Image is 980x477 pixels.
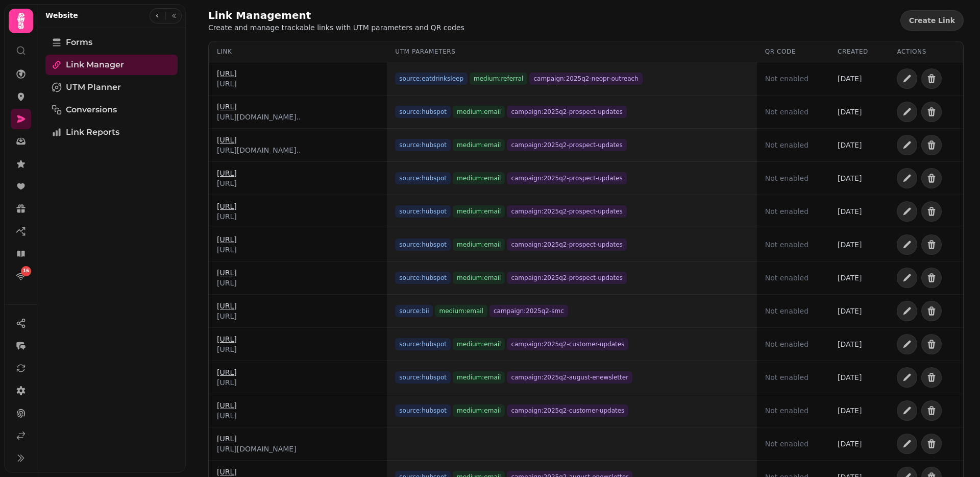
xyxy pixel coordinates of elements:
span: Not enabled [765,339,808,349]
a: Link Reports [45,122,178,142]
div: Created [838,47,880,56]
a: [URL] [217,400,237,411]
span: [DATE] [838,140,862,150]
a: 16 [11,266,31,287]
button: Delete [921,268,942,288]
div: [URL][DOMAIN_NAME] [217,444,297,454]
div: [URL] [217,344,237,354]
span: [DATE] [838,240,862,250]
span: source: eatdrinksleep [395,73,468,85]
a: [URL] [217,467,297,477]
a: Link Manager [45,55,178,75]
button: Delete [921,168,942,188]
button: Edit [897,268,917,288]
span: Not enabled [765,406,808,416]
span: [DATE] [838,273,862,283]
span: medium: email [453,172,505,184]
span: medium: email [453,205,505,218]
div: Actions [897,47,955,56]
span: UTM Planner [66,81,121,93]
span: Not enabled [765,240,808,250]
a: [URL] [217,102,301,112]
a: [URL] [217,301,237,311]
div: QR Code [765,47,821,56]
a: [URL] [217,367,237,377]
a: [URL] [217,434,297,444]
button: Delete [921,301,942,321]
button: Edit [897,135,917,155]
span: source: hubspot [395,404,451,417]
span: Not enabled [765,74,808,84]
button: Edit [897,334,917,354]
span: source: hubspot [395,272,451,284]
span: source: bii [395,305,433,317]
button: Create Link [900,10,964,31]
button: Delete [921,234,942,255]
span: Not enabled [765,206,808,217]
a: Forms [45,32,178,53]
span: [DATE] [838,173,862,183]
div: [URL] [217,311,237,321]
span: campaign: 2025q2-prospect-updates [507,172,626,184]
span: campaign: 2025q2-customer-updates [507,338,628,350]
span: medium: email [453,371,505,384]
div: [URL] [217,377,237,388]
span: source: hubspot [395,172,451,184]
a: Conversions [45,100,178,120]
span: source: hubspot [395,106,451,118]
button: Delete [921,201,942,222]
span: campaign: 2025q2-prospect-updates [507,106,626,118]
button: Delete [921,68,942,89]
span: medium: email [453,238,505,251]
span: source: hubspot [395,139,451,151]
span: [DATE] [838,74,862,84]
div: [URL] [217,245,237,255]
span: Not enabled [765,306,808,316]
div: [URL] [217,211,237,222]
button: Delete [921,434,942,454]
span: campaign: 2025q2-prospect-updates [507,139,626,151]
div: UTM Parameters [395,47,748,56]
span: campaign: 2025q2-prospect-updates [507,205,626,218]
button: Edit [897,68,917,89]
span: medium: referral [470,73,527,85]
span: medium: email [453,139,505,151]
span: [DATE] [838,439,862,449]
span: medium: email [453,404,505,417]
span: Conversions [66,104,117,116]
h2: Website [45,10,78,20]
span: campaign: 2025q2-prospect-updates [507,238,626,251]
div: [URL] [217,178,237,188]
span: medium: email [453,106,505,118]
span: Not enabled [765,107,808,117]
div: [URL] [217,79,237,89]
h2: Link Management [208,8,404,22]
span: source: hubspot [395,371,451,384]
span: medium: email [453,338,505,350]
span: medium: email [453,272,505,284]
span: campaign: 2025q2-prospect-updates [507,272,626,284]
span: source: hubspot [395,338,451,350]
span: Create Link [909,17,955,24]
span: campaign: 2025q2-customer-updates [507,404,628,417]
span: campaign: 2025q2-smc [489,305,568,317]
div: [URL] [217,278,237,288]
a: [URL] [217,68,237,79]
span: campaign: 2025q2-neopr-outreach [529,73,642,85]
div: [URL][DOMAIN_NAME].. [217,112,301,122]
button: Delete [921,102,942,122]
span: Forms [66,36,92,49]
a: [URL] [217,201,237,211]
span: Link Manager [66,59,124,71]
a: [URL] [217,334,237,344]
button: Delete [921,135,942,155]
span: Not enabled [765,173,808,183]
button: Edit [897,301,917,321]
button: Delete [921,367,942,388]
span: Not enabled [765,439,808,449]
span: [DATE] [838,107,862,117]
button: Edit [897,201,917,222]
a: [URL] [217,268,237,278]
p: Create and manage trackable links with UTM parameters and QR codes [208,22,464,33]
span: Not enabled [765,372,808,383]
